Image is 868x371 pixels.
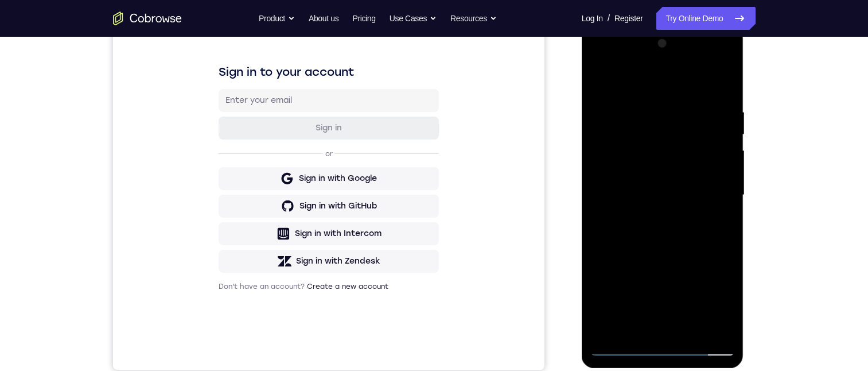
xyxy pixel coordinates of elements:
[186,188,264,199] div: Sign in with Google
[259,7,295,30] button: Product
[182,243,268,254] div: Sign in with Intercom
[656,7,755,30] a: Try Online Demo
[582,7,603,30] a: Log In
[194,297,275,306] a: Create a new account
[106,265,326,288] button: Sign in with Zendesk
[106,182,326,205] button: Sign in with Google
[106,297,326,306] p: Don't have an account?
[352,7,375,30] a: Pricing
[450,7,497,30] button: Resources
[210,164,222,173] p: or
[608,11,610,25] span: /
[113,11,182,25] a: Go to the home page
[186,215,264,227] div: Sign in with GitHub
[614,7,643,30] a: Register
[106,237,326,260] button: Sign in with Intercom
[309,7,338,30] a: About us
[183,270,267,282] div: Sign in with Zendesk
[106,210,326,233] button: Sign in with GitHub
[390,7,437,30] button: Use Cases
